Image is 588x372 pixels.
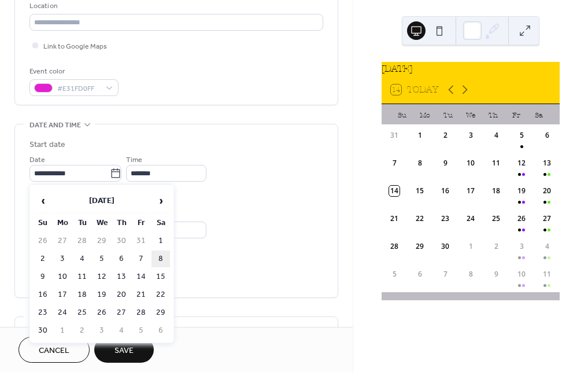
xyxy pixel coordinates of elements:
[440,213,450,224] div: 23
[465,186,476,196] div: 17
[465,241,476,252] div: 1
[29,154,45,166] span: Date
[516,269,527,279] div: 10
[465,158,476,168] div: 10
[57,83,100,95] span: #E31FD0FF
[126,154,142,166] span: Time
[112,251,131,267] td: 6
[516,213,527,224] div: 26
[132,304,150,321] td: 28
[440,269,450,279] div: 7
[39,345,69,357] span: Cancel
[112,322,131,339] td: 4
[34,286,52,303] td: 16
[112,215,131,231] th: Th
[93,304,111,321] td: 26
[415,269,425,279] div: 6
[93,251,111,267] td: 5
[132,251,150,267] td: 7
[19,337,90,363] a: Cancel
[151,286,170,303] td: 22
[34,268,52,285] td: 9
[53,304,72,321] td: 24
[542,186,552,196] div: 20
[94,337,154,363] button: Save
[112,233,131,249] td: 30
[491,130,501,141] div: 4
[73,233,91,249] td: 28
[440,241,450,252] div: 30
[34,322,52,339] td: 30
[73,286,91,303] td: 18
[542,130,552,141] div: 6
[542,213,552,224] div: 27
[516,241,527,252] div: 3
[43,40,107,53] span: Link to Google Maps
[542,158,552,168] div: 13
[382,62,560,76] div: [DATE]
[459,104,482,125] div: We
[132,268,150,285] td: 14
[389,213,400,224] div: 21
[389,130,400,141] div: 31
[516,130,527,141] div: 5
[415,241,425,252] div: 29
[34,233,52,249] td: 26
[93,215,111,231] th: We
[391,104,413,125] div: Su
[73,268,91,285] td: 11
[389,186,400,196] div: 14
[528,104,550,125] div: Sa
[132,233,150,249] td: 31
[34,215,52,231] th: Su
[491,213,501,224] div: 25
[73,322,91,339] td: 2
[93,286,111,303] td: 19
[151,233,170,249] td: 1
[132,215,150,231] th: Fr
[465,269,476,279] div: 8
[440,130,450,141] div: 2
[151,322,170,339] td: 6
[152,189,169,212] span: ›
[440,158,450,168] div: 9
[112,286,131,303] td: 20
[491,241,501,252] div: 2
[73,251,91,267] td: 4
[491,158,501,168] div: 11
[415,186,425,196] div: 15
[34,251,52,267] td: 2
[53,233,72,249] td: 27
[389,269,400,279] div: 5
[53,268,72,285] td: 10
[491,269,501,279] div: 9
[53,215,72,231] th: Mo
[73,304,91,321] td: 25
[440,186,450,196] div: 16
[29,65,116,78] div: Event color
[112,268,131,285] td: 13
[93,233,111,249] td: 29
[482,104,505,125] div: Th
[29,119,81,131] span: Date and time
[73,215,91,231] th: Tu
[93,322,111,339] td: 3
[542,269,552,279] div: 11
[34,304,52,321] td: 23
[151,268,170,285] td: 15
[53,322,72,339] td: 1
[389,241,400,252] div: 28
[542,241,552,252] div: 4
[465,130,476,141] div: 3
[465,213,476,224] div: 24
[93,268,111,285] td: 12
[414,104,437,125] div: Mo
[53,286,72,303] td: 17
[132,286,150,303] td: 21
[415,130,425,141] div: 1
[151,215,170,231] th: Sa
[505,104,527,125] div: Fr
[415,158,425,168] div: 8
[53,251,72,267] td: 3
[516,186,527,196] div: 19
